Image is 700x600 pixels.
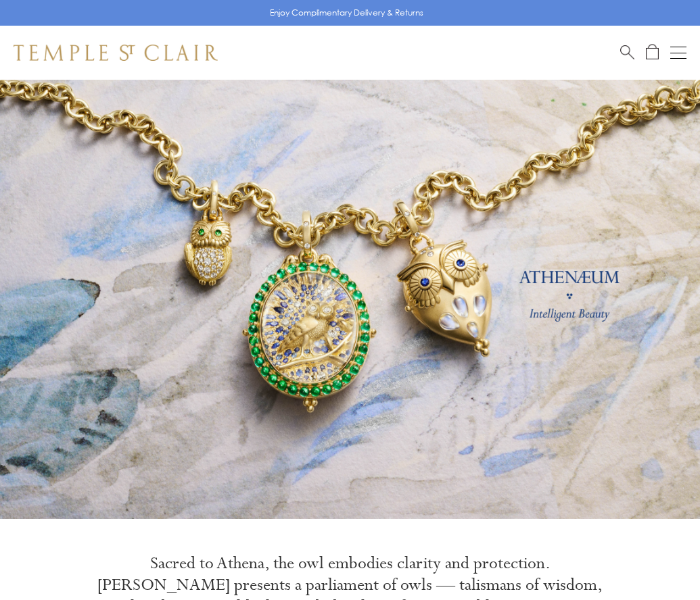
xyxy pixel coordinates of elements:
a: Open Shopping Bag [646,44,659,61]
p: Enjoy Complimentary Delivery & Returns [270,6,423,20]
button: Open navigation [670,45,686,61]
a: Search [620,44,634,61]
img: Temple St. Clair [14,45,218,61]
